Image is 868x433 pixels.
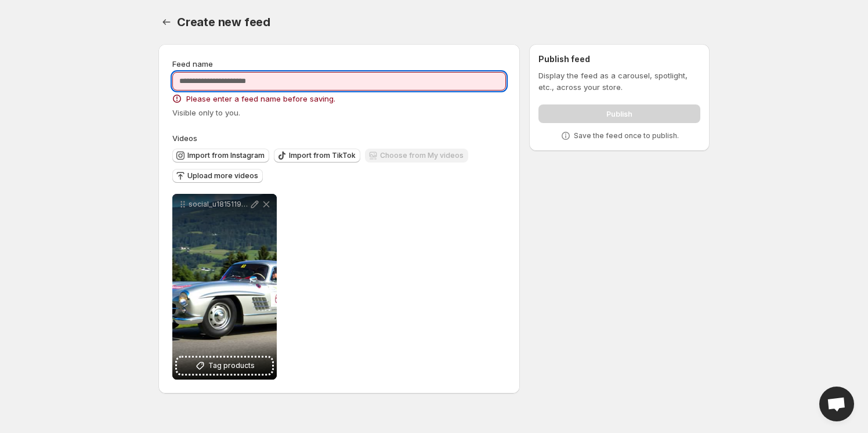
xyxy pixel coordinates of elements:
[538,53,700,65] h2: Publish feed
[819,387,854,421] a: Open chat
[186,93,335,104] span: Please enter a feed name before saving.
[172,108,240,117] span: Visible only to you.
[189,200,249,209] p: social_u1815119224_httpssmjrunr9Un_ISGjb8_photo_of_a_mercedes_300S_1889291f-45fe-454d-829e-455d0b...
[187,171,258,181] span: Upload more videos
[172,59,213,68] span: Feed name
[538,70,700,93] p: Display the feed as a carousel, spotlight, etc., across your store.
[177,15,270,29] span: Create new feed
[172,149,269,163] button: Import from Instagram
[172,194,277,380] div: social_u1815119224_httpssmjrunr9Un_ISGjb8_photo_of_a_mercedes_300S_1889291f-45fe-454d-829e-455d0b...
[274,149,360,163] button: Import from TikTok
[208,360,255,371] span: Tag products
[574,131,679,140] p: Save the feed once to publish.
[172,133,197,143] span: Videos
[158,14,175,30] button: Settings
[177,358,272,374] button: Tag products
[187,151,265,160] span: Import from Instagram
[289,151,356,160] span: Import from TikTok
[172,169,263,183] button: Upload more videos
